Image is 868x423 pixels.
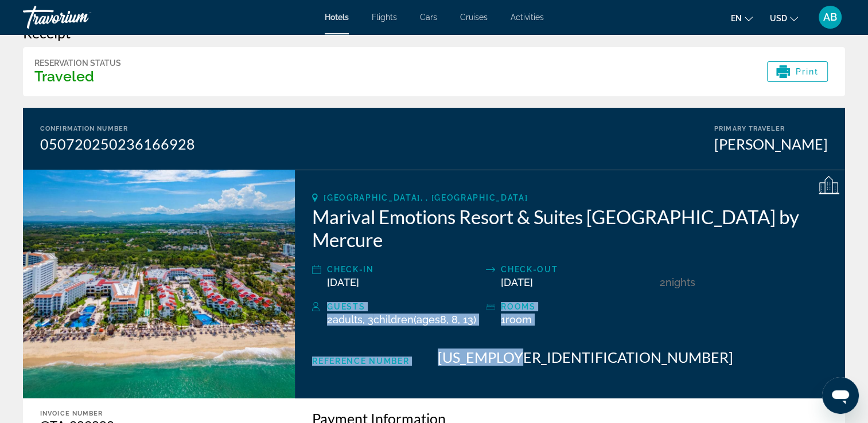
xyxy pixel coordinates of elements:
span: Adults [333,314,363,326]
span: [DATE] [327,276,359,288]
h3: Traveled [34,68,121,85]
div: Confirmation Number [40,125,195,132]
h2: Marival Emotions Resort & Suites [GEOGRAPHIC_DATA] by Mercure [312,205,828,251]
div: rooms [501,300,654,314]
a: Cruises [460,13,488,22]
span: AB [823,11,837,23]
button: Change currency [770,10,798,26]
span: Reference Number [312,357,409,366]
div: 050720250236166928 [40,135,195,152]
button: Print [767,61,828,82]
button: Change language [731,10,753,26]
div: Guests [327,300,480,314]
span: Nights [665,276,695,288]
div: Reservation Status [34,58,121,68]
span: en [731,14,742,23]
span: , 3 [363,314,476,326]
span: Room [505,314,532,326]
div: Check-in [327,263,480,276]
div: Check-out [501,263,654,276]
div: Primary Traveler [714,125,828,132]
span: Print [796,67,819,76]
span: ( 8, 8, 13) [373,314,476,326]
div: Invoice Number [40,410,272,417]
a: Hotels [325,13,349,22]
div: [PERSON_NAME] [714,135,828,152]
span: [DATE] [501,276,533,288]
span: [US_EMPLOYER_IDENTIFICATION_NUMBER] [438,348,733,366]
span: 2 [327,314,363,326]
span: [GEOGRAPHIC_DATA], , [GEOGRAPHIC_DATA] [324,193,528,202]
span: 2 [660,276,665,288]
span: Children [373,314,414,326]
img: Marival Emotions Resort & Suites Riviera Nayarit by Mercure [23,170,295,398]
span: 1 [501,314,532,326]
iframe: Button to launch messaging window [822,377,859,414]
a: Flights [372,13,397,22]
button: User Menu [815,5,845,29]
a: Cars [420,13,437,22]
span: ages [417,314,440,326]
a: Activities [511,13,544,22]
span: USD [770,14,787,23]
a: Travorium [23,2,138,32]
